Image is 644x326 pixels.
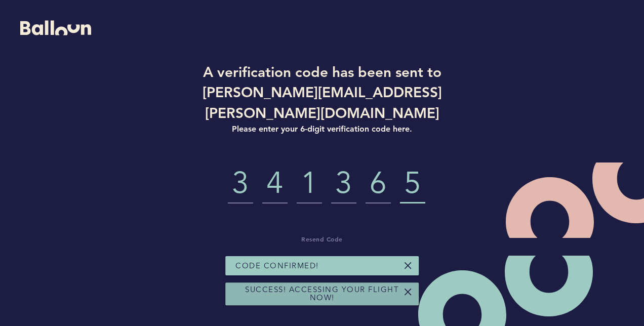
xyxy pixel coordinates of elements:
h4: Please enter your 6-digit verification code here. [169,123,475,135]
span: Resend Code [301,235,343,243]
div: Success! Accessing your flight now! [225,282,419,305]
input: Code digit 2 [262,166,288,203]
input: Code digit 4 [331,166,356,203]
input: Code digit 1 [228,166,253,203]
h1: A verification code has been sent to [PERSON_NAME][EMAIL_ADDRESS][PERSON_NAME][DOMAIN_NAME] [169,62,475,123]
div: Code Confirmed! [225,256,419,275]
button: Resend Code [301,234,343,244]
input: Code digit 5 [366,166,391,203]
input: Code digit 3 [297,166,322,203]
input: Code digit 6 [400,166,425,203]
